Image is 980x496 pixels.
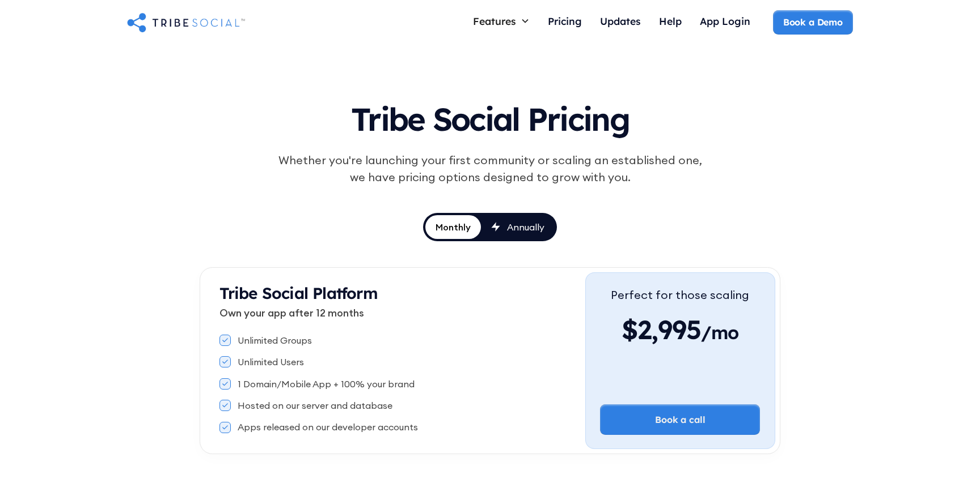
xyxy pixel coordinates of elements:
span: /mo [701,321,739,349]
h1: Tribe Social Pricing [227,91,753,143]
a: App Login [691,10,759,35]
a: Book a call [600,404,760,435]
div: Apps released on our developer accounts [238,421,418,433]
div: Pricing [548,15,582,27]
a: home [127,11,245,33]
div: Unlimited Groups [238,334,312,347]
a: Book a Demo [773,10,853,34]
div: Whether you're launching your first community or scaling an established one, we have pricing opti... [272,152,708,186]
div: Monthly [436,221,471,233]
strong: Tribe Social Platform [219,283,378,303]
a: Help [650,10,691,35]
div: Features [473,15,516,27]
div: $2,995 [611,313,749,347]
div: Unlimited Users [238,356,304,368]
div: Help [659,15,682,27]
div: Hosted on our server and database [238,399,392,412]
div: Perfect for those scaling [611,287,749,303]
p: Own your app after 12 months [219,305,585,320]
div: App Login [700,15,750,27]
div: Features [464,10,539,32]
a: Updates [591,10,650,35]
div: Updates [600,15,641,27]
div: 1 Domain/Mobile App + 100% your brand [238,378,415,390]
div: Annually [507,221,544,233]
a: Pricing [539,10,591,35]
